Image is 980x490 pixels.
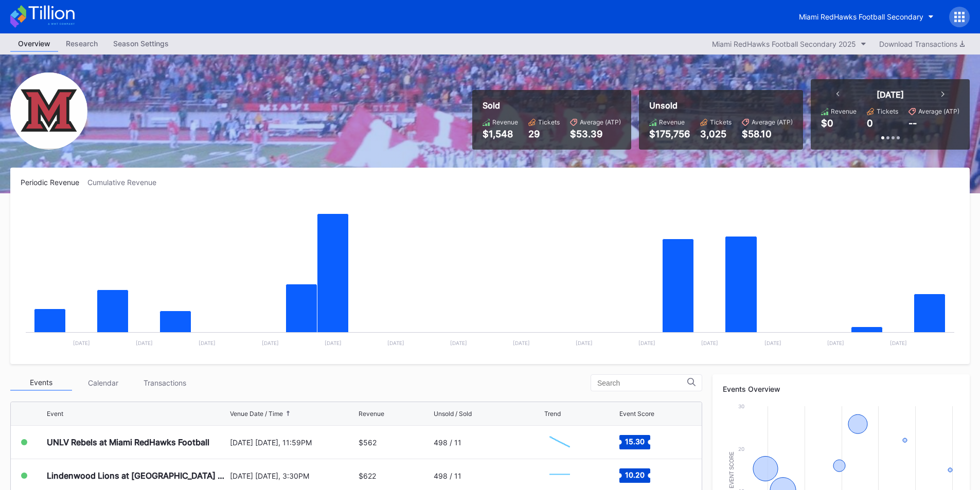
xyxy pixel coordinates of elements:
[879,40,965,48] div: Download Transactions
[230,471,357,480] div: [DATE] [DATE], 3:30PM
[359,438,377,447] div: $562
[544,410,561,418] div: Trend
[10,36,58,52] a: Overview
[700,129,732,139] div: 3,025
[707,37,871,51] button: Miami RedHawks Football Secondary 2025
[58,36,105,52] a: Research
[649,129,690,139] div: $175,756
[738,403,744,409] text: 30
[821,118,833,129] div: $0
[483,100,621,111] div: Sold
[877,107,898,115] div: Tickets
[21,178,87,187] div: Periodic Revenue
[867,118,873,129] div: 0
[21,199,959,354] svg: Chart title
[47,410,63,418] div: Event
[625,437,645,446] text: 15.30
[742,129,793,139] div: $58.10
[538,118,560,126] div: Tickets
[827,340,844,346] text: [DATE]
[359,471,376,480] div: $622
[134,375,195,391] div: Transactions
[712,40,856,48] div: Miami RedHawks Football Secondary 2025
[492,118,518,126] div: Revenue
[638,340,655,346] text: [DATE]
[619,410,654,418] div: Event Score
[325,340,342,346] text: [DATE]
[262,340,279,346] text: [DATE]
[710,118,732,126] div: Tickets
[105,36,176,52] a: Season Settings
[230,438,357,447] div: [DATE] [DATE], 11:59PM
[58,36,105,51] div: Research
[10,72,87,150] img: Miami_RedHawks_Football_Secondary.png
[877,89,904,100] div: [DATE]
[649,100,793,111] div: Unsold
[874,37,970,51] button: Download Transactions
[47,470,227,481] div: Lindenwood Lions at [GEOGRAPHIC_DATA] RedHawks Football
[359,410,384,418] div: Revenue
[47,437,209,447] div: UNLV Rebels at Miami RedHawks Football
[544,463,575,488] svg: Chart title
[105,36,176,51] div: Season Settings
[434,438,461,447] div: 498 / 11
[570,129,621,139] div: $53.39
[701,340,718,346] text: [DATE]
[659,118,685,126] div: Revenue
[136,340,153,346] text: [DATE]
[738,446,744,452] text: 20
[723,385,959,393] div: Events Overview
[434,410,472,418] div: Unsold / Sold
[752,118,793,126] div: Average (ATP)
[908,118,917,129] div: --
[513,340,530,346] text: [DATE]
[72,375,134,391] div: Calendar
[729,451,735,488] text: Event Score
[230,410,283,418] div: Venue Date / Time
[625,470,645,479] text: 10.20
[73,340,90,346] text: [DATE]
[544,429,575,455] svg: Chart title
[764,340,781,346] text: [DATE]
[528,129,560,139] div: 29
[387,340,404,346] text: [DATE]
[799,12,923,21] div: Miami RedHawks Football Secondary
[199,340,216,346] text: [DATE]
[87,178,165,187] div: Cumulative Revenue
[576,340,593,346] text: [DATE]
[791,7,941,26] button: Miami RedHawks Football Secondary
[831,107,857,115] div: Revenue
[597,379,687,387] input: Search
[918,107,959,115] div: Average (ATP)
[450,340,467,346] text: [DATE]
[10,375,72,391] div: Events
[580,118,621,126] div: Average (ATP)
[434,471,461,480] div: 498 / 11
[483,129,518,139] div: $1,548
[890,340,907,346] text: [DATE]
